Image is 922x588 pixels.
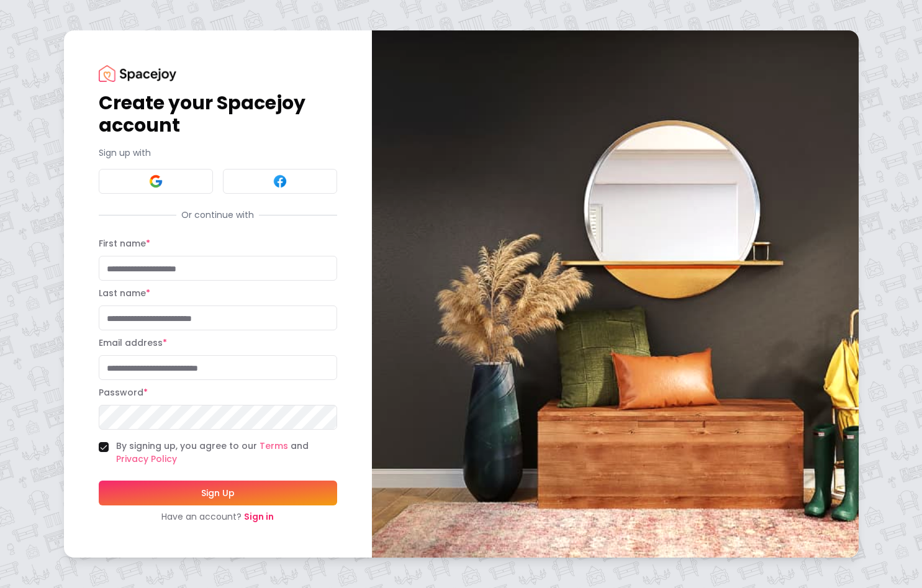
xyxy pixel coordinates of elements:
[244,510,274,523] a: Sign in
[116,440,337,466] label: By signing up, you agree to our and
[260,440,288,452] a: Terms
[116,453,177,465] a: Privacy Policy
[99,337,167,349] label: Email address
[99,92,337,137] h1: Create your Spacejoy account
[148,174,163,189] img: Google signin
[372,30,859,558] img: banner
[99,287,150,299] label: Last name
[99,510,337,523] div: Have an account?
[176,209,259,221] span: Or continue with
[99,147,337,159] p: Sign up with
[99,237,150,250] label: First name
[273,174,287,189] img: Facebook signin
[99,65,176,82] img: Spacejoy Logo
[99,386,148,399] label: Password
[99,481,337,505] button: Sign Up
